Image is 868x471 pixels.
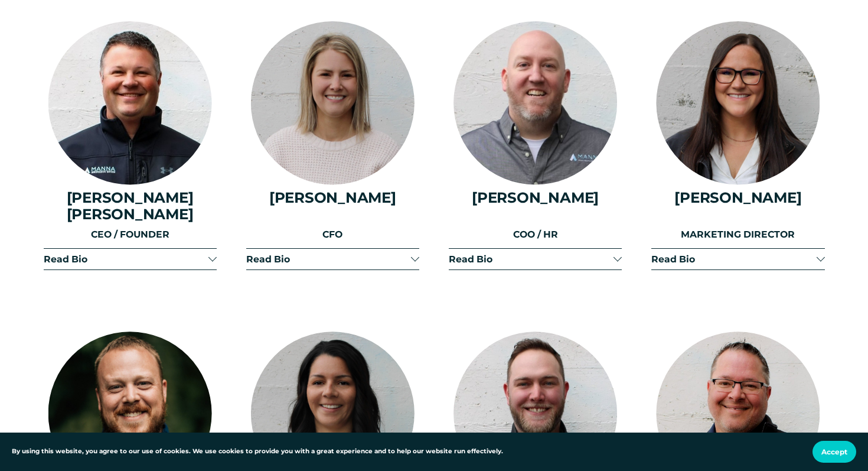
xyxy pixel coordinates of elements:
p: By using this website, you agree to our use of cookies. We use cookies to provide you with a grea... [12,447,503,457]
p: COO / HR [449,227,622,242]
p: CEO / FOUNDER [44,227,217,242]
button: Read Bio [651,249,824,269]
h4: [PERSON_NAME] [PERSON_NAME] [44,189,217,223]
span: Read Bio [449,254,614,265]
h4: [PERSON_NAME] [651,189,824,206]
button: Read Bio [246,249,419,269]
p: MARKETING DIRECTOR [651,227,824,242]
button: Read Bio [44,249,217,269]
button: Read Bio [449,249,622,269]
span: Read Bio [651,254,816,265]
h4: [PERSON_NAME] [246,189,419,206]
h4: [PERSON_NAME] [449,189,622,206]
span: Accept [821,447,847,456]
p: CFO [246,227,419,242]
button: Accept [812,441,856,463]
span: Read Bio [246,254,411,265]
span: Read Bio [44,254,208,265]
